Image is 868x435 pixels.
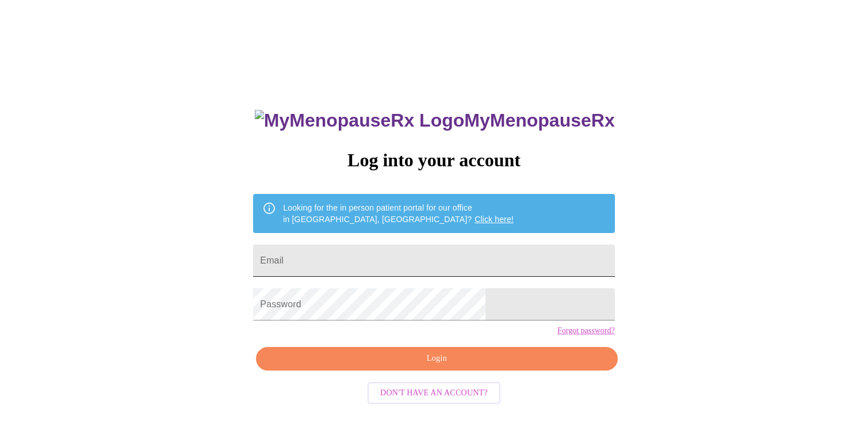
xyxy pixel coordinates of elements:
div: Looking for the in person patient portal for our office in [GEOGRAPHIC_DATA], [GEOGRAPHIC_DATA]? [283,197,514,230]
span: Login [269,352,604,366]
button: Don't have an account? [368,382,500,405]
a: Click here! [475,215,514,224]
a: Forgot password? [557,326,615,335]
h3: Log into your account [253,150,614,171]
a: Don't have an account? [365,387,503,397]
img: MyMenopauseRx Logo [255,110,464,131]
h3: MyMenopauseRx [255,110,615,131]
button: Login [256,347,617,371]
span: Don't have an account? [380,386,488,400]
